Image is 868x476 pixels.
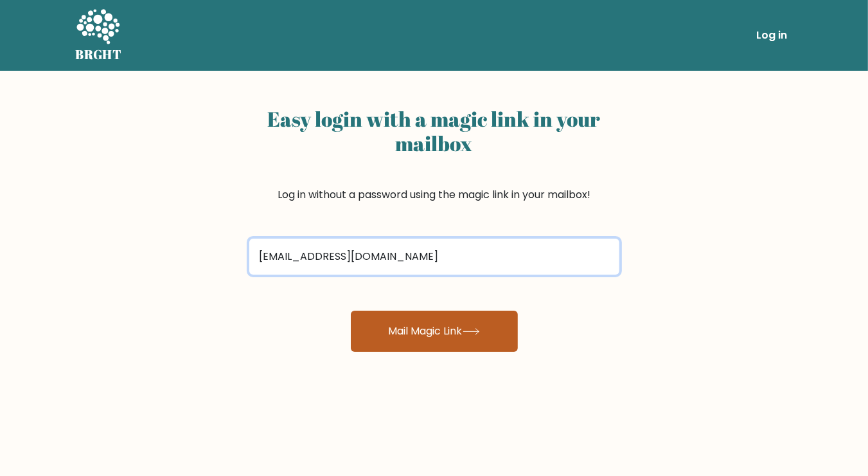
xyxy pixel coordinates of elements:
h5: BRGHT [76,47,122,62]
div: Log in without a password using the magic link in your mailbox! [249,102,619,233]
a: Log in [752,23,793,48]
input: Email [249,239,619,275]
h2: Easy login with a magic link in your mailbox [249,107,619,156]
a: BRGHT [76,5,122,66]
button: Mail Magic Link [351,311,518,352]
